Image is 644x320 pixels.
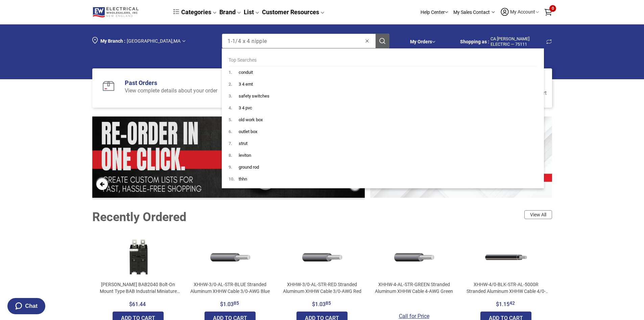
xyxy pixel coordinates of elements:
p: XHHW-3/0-AL-STR-RED Stranded Aluminum XHHW Cable 3/0-AWG Red [280,281,364,295]
img: dcb64e45f5418a636573a8ace67a09fc.svg [173,9,179,14]
span: Change Shopping Account [546,38,552,46]
span: CA SENECAL ELECTRIC - 75111 [460,39,491,44]
a: List [244,8,259,16]
a: 8.leviton [222,149,544,161]
span: ground rod [239,165,259,170]
span: My Account [509,9,536,15]
span: My Branch : [100,38,125,44]
span: 6 . [229,126,239,137]
a: 3.safety switches [222,90,544,102]
p: [PERSON_NAME] BAB2040 Bolt-On Mount Type BAB Industrial Miniature Circuit Breaker 2-Pole 40-Amp 1... [96,281,180,295]
sup: 85 [234,300,239,306]
span: 4 . [229,102,239,114]
a: 5.old work box [222,114,544,126]
div: Help Center [421,4,448,21]
a: XHHW-4-AL-STR-GREEN Stranded Aluminum XHHW Cable 4-AWG Green [372,236,456,297]
p: XHHW-4-AL-STR-GREEN Stranded Aluminum XHHW Cable 4-AWG Green [372,281,456,295]
div: Section row [368,4,552,21]
a: Customer Resources [262,8,325,16]
span: 3 4 emt [239,82,253,87]
p: Help Center [421,9,445,16]
a: XHHW-4/0-BLK-STR-AL-5000R Stranded Aluminum XHHW Cable 4/0-AWG 5000-ft Master Reel Black [464,236,548,297]
span: $ 1 . 0 3 [312,301,331,307]
span: leviton [239,153,251,158]
span: outlet box [239,129,257,134]
span: 3 . [229,90,239,102]
span: safety switches [239,93,269,99]
img: XHHW-4/0-BLK-STR-AL-5000R Stranded Aluminum XHHW Cable 4/0-AWG 5000-ft Master Reel Black [485,236,527,278]
a: 4.3 4 pvc [222,102,544,114]
div: Section row [410,32,435,51]
a: [PERSON_NAME] BAB2040 Bolt-On Mount Type BAB Industrial Miniature Circuit Breaker 2-Pole 40-Amp 1... [96,236,180,297]
sup: 85 [326,300,331,306]
p: XHHW-3/0-AL-STR-BLUE Stranded Aluminum XHHW Cable 3/0-AWG Blue [188,281,272,295]
a: Logo [92,6,161,18]
span: 1 . [229,66,239,78]
a: 10.thhn [222,173,544,185]
span: old work box [239,117,263,122]
a: XHHW-3/0-AL-STR-BLUE Stranded Aluminum XHHW Cable 3/0-AWG Blue [188,236,272,297]
span: 3 4 pvc [239,105,252,110]
img: XHHW-4-AL-STR-GREEN Stranded Aluminum XHHW Cable 4-AWG Green [393,236,435,278]
img: XHHW-3/0-AL-STR-BLUE Stranded Aluminum XHHW Cable 3/0-AWG Blue [209,236,251,278]
span: CA [PERSON_NAME] ELECTRIC — 75111 [491,36,545,47]
button: Previous Slide [96,178,108,190]
button: Search Products [376,34,389,48]
p: XHHW-4/0-BLK-STR-AL-5000R Stranded Aluminum XHHW Cable 4/0-AWG 5000-ft Master Reel Black [464,281,548,295]
input: Clear search fieldSearch Products [222,34,365,48]
a: 6.outlet box [222,126,544,137]
span: strut [239,141,247,146]
button: Chat [7,297,46,315]
button: Clear search field [364,34,375,48]
sup: 42 [509,300,515,306]
a: 2.3 4 emt [222,78,544,90]
div: Section row [92,29,552,52]
img: Arrow [492,11,495,13]
a: View All [524,210,552,219]
img: Eaton BAB2040 Bolt-On Mount Type BAB Industrial Miniature Circuit Breaker 2-Pole 40-Amp 120/240-V... [117,236,159,278]
img: Repeat Icon [546,38,552,46]
div: View complete details about your order [122,86,217,94]
a: Brand [219,8,241,16]
a: Call for Price [399,313,429,319]
span: 10 . [229,173,239,185]
span: 5 . [229,114,239,126]
button: My Account [500,7,539,18]
span: Chat [25,303,38,309]
a: XHHW-3/0-AL-STR-RED Stranded Aluminum XHHW Cable 3/0-AWG Red [280,236,364,297]
span: [GEOGRAPHIC_DATA] , MA [127,38,181,44]
span: $ 1 . 1 5 [496,301,515,307]
img: d9a4b98d-a87c-4813-ac03-9b0292e6cd65___62e4026bb5860403ad49fd7cb9366958.svg [95,72,122,100]
span: thhn [239,176,247,182]
div: My Sales Contact [453,4,495,21]
a: Past Orders [122,80,157,87]
div: Recently Ordered [92,210,186,224]
div: Section row [92,29,400,52]
a: My Orders [410,39,432,44]
div: Section row [400,32,552,51]
span: $61.44 [129,301,146,307]
a: 7.strut [222,137,544,149]
span: 8 . [229,149,239,161]
span: conduit [239,70,253,75]
a: 1.conduit [222,66,544,78]
div: My Orders [410,32,435,51]
img: Arrow [182,40,186,42]
p: Top Searches [229,57,537,66]
span: 2 . [229,78,239,90]
a: Categories [173,8,217,16]
section: slider [92,116,365,199]
span: $ 1 . 0 3 [220,301,239,307]
img: Logo [92,6,141,18]
span: 7 . [229,137,239,149]
span: 9 . [229,161,239,173]
img: XHHW-3/0-AL-STR-RED Stranded Aluminum XHHW Cable 3/0-AWG Red [301,236,343,278]
span: 0 [549,5,556,12]
div: Current slide is 4 of 4 [92,116,364,199]
a: 9.ground rod [222,161,544,173]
